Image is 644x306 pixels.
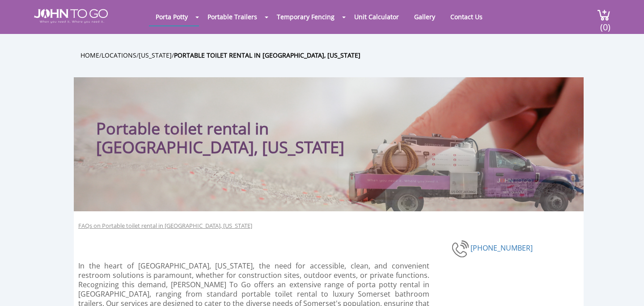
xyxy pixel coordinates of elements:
[270,8,341,25] a: Temporary Fencing
[174,51,360,59] a: Portable toilet rental in [GEOGRAPHIC_DATA], [US_STATE]
[149,8,195,25] a: Porta Potty
[407,8,442,25] a: Gallery
[347,8,406,25] a: Unit Calculator
[80,50,590,60] ul: / / /
[34,9,108,23] img: JOHN to go
[444,8,489,25] a: Contact Us
[600,14,610,33] span: (0)
[78,222,252,230] a: FAQs on Portable toilet rental in [GEOGRAPHIC_DATA], [US_STATE]
[597,9,610,21] img: cart a
[452,239,470,259] img: phone-number
[470,243,533,252] a: [PHONE_NUMBER]
[80,51,99,59] a: Home
[338,128,579,211] img: Truck
[139,51,172,59] a: [US_STATE]
[96,95,385,157] h1: Portable toilet rental in [GEOGRAPHIC_DATA], [US_STATE]
[201,8,264,25] a: Portable Trailers
[102,51,136,59] a: Locations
